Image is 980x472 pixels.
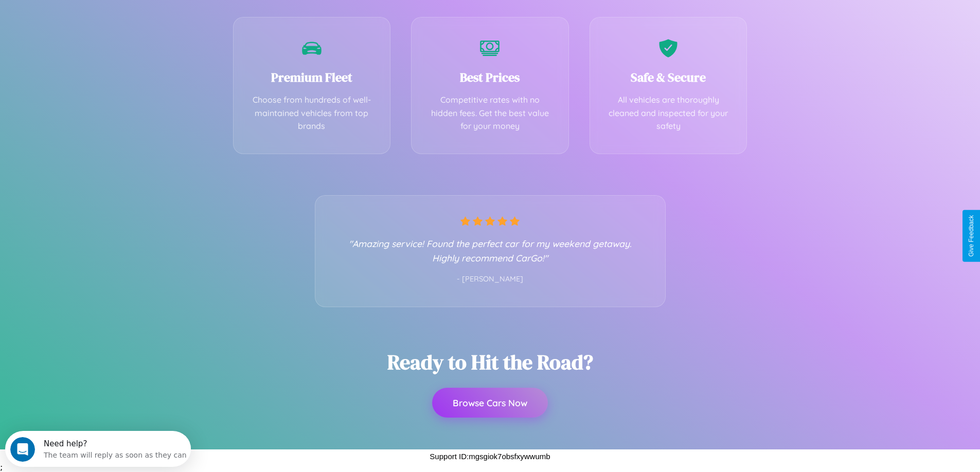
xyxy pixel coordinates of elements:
[605,93,732,133] p: All vehicles are thoroughly cleaned and inspected for your safety
[4,4,191,32] div: Open Intercom Messenger
[387,348,593,376] h2: Ready to Hit the Road?
[39,9,182,17] div: Need help?
[427,93,553,133] p: Competitive rates with no hidden fees. Get the best value for your money
[249,93,375,133] p: Choose from hundreds of well-maintained vehicles from top brands
[336,236,645,265] p: "Amazing service! Found the perfect car for my weekend getaway. Highly recommend CarGo!"
[10,437,35,462] iframe: Intercom live chat
[432,388,548,418] button: Browse Cars Now
[5,431,191,467] iframe: Intercom live chat discovery launcher
[968,215,975,257] div: Give Feedback
[430,449,550,463] p: Support ID: mgsgiok7obsfxywwumb
[336,273,645,286] p: - [PERSON_NAME]
[605,69,732,86] h3: Safe & Secure
[39,17,182,28] div: The team will reply as soon as they can
[249,69,375,86] h3: Premium Fleet
[427,69,553,86] h3: Best Prices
